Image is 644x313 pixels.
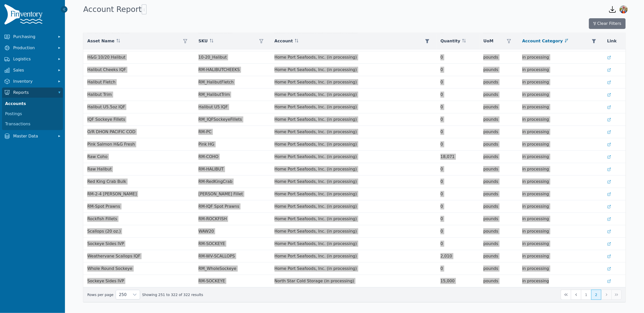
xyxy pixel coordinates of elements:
td: Rockfish Fillets [83,213,194,225]
td: pounds [479,138,518,151]
td: in processing [518,163,603,176]
td: RM-HALIBUTCHEEKS [194,64,270,76]
a: Transactions [3,119,62,129]
td: pounds [479,225,518,238]
button: Page 2 [591,290,601,300]
td: RM-HALIBUT [194,163,270,176]
span: Production [13,45,54,51]
td: RM-SOCKEYE [194,238,270,250]
button: First Page [561,290,571,300]
button: Previous Page [571,290,581,300]
td: RM-PC [194,126,270,138]
td: 10-20_Halibut [194,51,270,64]
td: Halibut U5 IQF [194,101,270,113]
td: Home Port Seafoods, Inc. (in processing) [270,176,437,188]
td: in processing [518,213,603,225]
td: 18,071 [436,151,479,163]
td: Halibut Trim [83,89,194,101]
button: Master Data [2,131,63,141]
td: in processing [518,238,603,250]
button: Production [2,43,63,53]
td: Pink Salmon H&G Fresh [83,138,194,151]
td: Weathervane Scallops IQF [83,250,194,263]
td: RM_WholeSockeye [194,263,270,275]
span: Master Data [13,133,54,139]
td: Home Port Seafoods, Inc. (in processing) [270,200,437,213]
td: North Star Cold Storage (in processing) [270,275,437,287]
span: UoM [483,38,494,44]
td: pounds [479,126,518,138]
td: pounds [479,51,518,64]
td: Home Port Seafoods, Inc. (in processing) [270,213,437,225]
td: RM-SOCKEYE [194,275,270,287]
td: in processing [518,101,603,113]
td: in processing [518,113,603,126]
td: RM_HalibutFletch [194,76,270,89]
td: RM_IQFSockeyeFillets [194,113,270,126]
td: in processing [518,151,603,163]
td: in processing [518,126,603,138]
td: in processing [518,200,603,213]
td: Home Port Seafoods, Inc. (in processing) [270,76,437,89]
td: Home Port Seafoods, Inc. (in processing) [270,101,437,113]
td: Home Port Seafoods, Inc. (in processing) [270,89,437,101]
td: WAW20 [194,225,270,238]
td: H&G 10/20 Halibut [83,51,194,64]
td: RM-Spot Prawns [83,200,194,213]
td: in processing [518,188,603,200]
td: 0 [436,51,479,64]
td: in processing [518,176,603,188]
td: pounds [479,163,518,176]
td: Sockeye Sides IVP [83,238,194,250]
td: pounds [479,250,518,263]
img: Finventory [4,4,45,27]
td: Home Port Seafoods, Inc. (in processing) [270,151,437,163]
td: RM_HalibutTrim [194,89,270,101]
button: Clear Filters [589,18,626,29]
td: in processing [518,51,603,64]
td: 0 [436,101,479,113]
td: Halibut Cheeks IQF [83,64,194,76]
span: Account Category [522,38,563,44]
td: 0 [436,138,479,151]
td: 0 [436,176,479,188]
button: Logistics [2,54,63,64]
span: SKU [198,38,208,44]
td: IQF Sockeye Fillets [83,113,194,126]
td: in processing [518,275,603,287]
td: in processing [518,138,603,151]
span: Quantity [440,38,460,44]
button: Purchasing [2,32,63,42]
td: Home Port Seafoods, Inc. (in processing) [270,188,437,200]
td: 0 [436,163,479,176]
span: Account [275,38,293,44]
td: 0 [436,126,479,138]
span: Purchasing [13,34,54,40]
a: Postings [3,109,62,119]
td: 0 [436,225,479,238]
td: pounds [479,238,518,250]
td: Sockeye Sides IVP [83,275,194,287]
td: pounds [479,113,518,126]
td: Scallops (20 oz.) [83,225,194,238]
button: Sales [2,65,63,75]
span: Inventory [13,78,54,84]
td: pounds [479,213,518,225]
td: 0 [436,200,479,213]
td: RM-RedKingCrab [194,176,270,188]
td: O/R DHON PACIFIC COD [83,126,194,138]
td: pounds [479,275,518,287]
span: Logistics [13,56,54,62]
td: pounds [479,200,518,213]
button: Inventory [2,76,63,86]
td: pounds [479,188,518,200]
td: Raw Halibut [83,163,194,176]
td: 0 [436,263,479,275]
td: in processing [518,89,603,101]
td: Pink HG [194,138,270,151]
td: Red King Crab Bulk [83,176,194,188]
td: Halibut Fletch [83,76,194,89]
td: 0 [436,213,479,225]
td: in processing [518,64,603,76]
td: in processing [518,250,603,263]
